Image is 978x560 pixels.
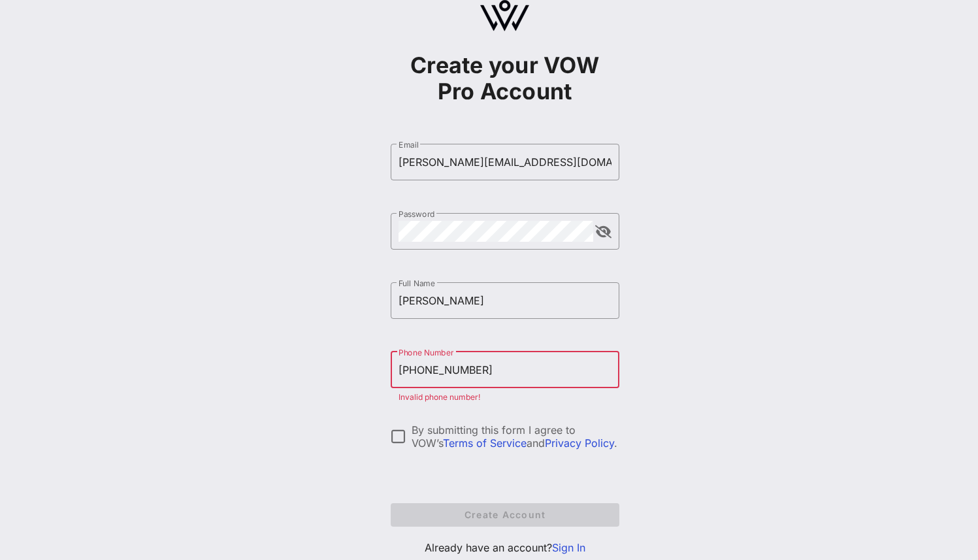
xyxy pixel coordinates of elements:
[399,393,611,401] div: Invalid phone number!
[391,52,619,105] h1: Create your VOW Pro Account
[399,209,435,219] label: Password
[552,541,585,554] a: Sign In
[399,359,611,380] input: Phone Number
[412,423,619,450] div: By submitting this form I agree to VOW’s and .
[399,278,435,288] label: Full Name
[399,348,453,357] label: Phone Number
[399,140,419,150] label: Email
[545,436,614,450] a: Privacy Policy
[595,225,611,239] button: append icon
[443,436,527,450] a: Terms of Service
[391,540,619,555] p: Already have an account?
